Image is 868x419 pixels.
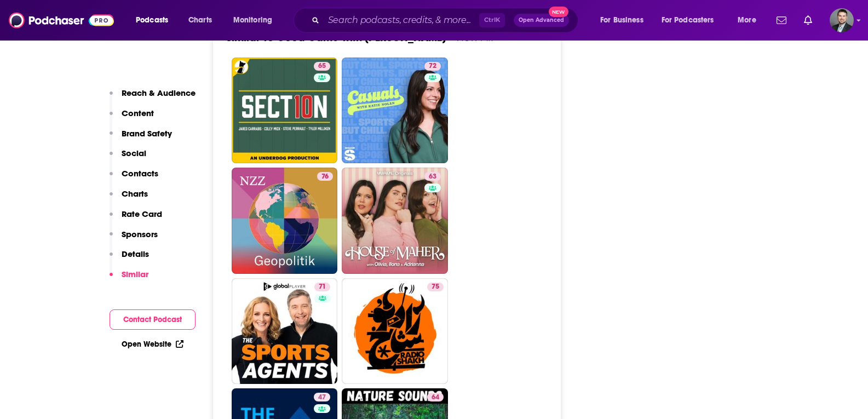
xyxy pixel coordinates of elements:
span: Monitoring [233,13,272,28]
span: 65 [318,61,326,72]
p: Reach & Audience [122,88,196,98]
span: For Podcasters [662,13,714,28]
button: Contacts [110,168,158,188]
span: 75 [432,282,439,292]
span: Podcasts [136,13,168,28]
a: 75 [342,278,448,384]
p: Rate Card [122,209,162,219]
a: Show notifications dropdown [800,11,817,30]
button: open menu [226,12,286,29]
a: 72 [342,58,448,164]
span: Open Advanced [519,18,564,23]
span: 63 [429,171,436,182]
a: 65 [232,58,338,164]
span: Logged in as sstewart9 [830,8,854,32]
span: New [549,7,568,17]
a: 76 [317,172,333,181]
button: open menu [730,12,770,29]
span: 72 [429,61,436,72]
a: 64 [427,393,444,401]
span: 64 [432,392,439,403]
a: 65 [314,62,330,71]
button: Charts [110,188,148,209]
span: Ctrl K [479,13,505,27]
img: Podchaser - Follow, Share and Rate Podcasts [9,10,114,31]
a: 63 [424,172,441,181]
button: open menu [128,12,182,29]
button: Brand Safety [110,128,172,148]
button: open menu [654,12,730,29]
a: Charts [181,12,219,29]
button: Content [110,108,154,128]
span: Charts [188,13,212,28]
span: 47 [318,392,326,403]
a: 47 [314,393,330,401]
button: Rate Card [110,209,162,229]
p: Sponsors [122,229,158,239]
a: Open Website [122,340,183,349]
input: Search podcasts, credits, & more... [324,12,479,29]
button: Contact Podcast [110,309,196,330]
p: Charts [122,188,148,199]
img: User Profile [830,8,854,32]
a: 72 [424,62,441,71]
p: Similar [122,269,148,279]
a: 75 [427,283,444,291]
a: 76 [232,168,338,274]
span: More [738,13,756,28]
a: 63 [342,168,448,274]
a: 71 [232,278,338,384]
p: Details [122,249,149,259]
button: open menu [593,12,657,29]
a: Show notifications dropdown [772,11,791,30]
p: Social [122,148,146,158]
button: Reach & Audience [110,88,196,108]
button: Open AdvancedNew [514,14,569,27]
span: 76 [321,171,329,182]
button: Show profile menu [830,8,854,32]
a: 71 [314,283,330,291]
button: Similar [110,269,148,289]
p: Contacts [122,168,158,179]
p: Content [122,108,154,118]
button: Details [110,249,149,269]
p: Brand Safety [122,128,172,139]
button: Sponsors [110,229,158,249]
span: 71 [319,282,326,292]
div: Search podcasts, credits, & more... [304,8,589,33]
button: Social [110,148,146,168]
span: For Business [600,13,643,28]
